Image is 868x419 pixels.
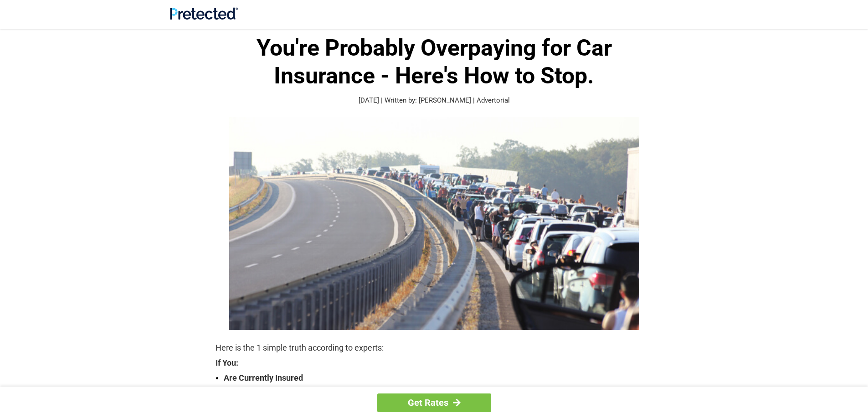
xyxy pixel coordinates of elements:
strong: If You: [216,359,653,367]
h1: You're Probably Overpaying for Car Insurance - Here's How to Stop. [216,34,653,90]
img: Site Logo [170,7,238,20]
strong: Are Over The Age Of [DEMOGRAPHIC_DATA] [224,384,653,397]
a: Get Rates [377,393,491,412]
p: [DATE] | Written by: [PERSON_NAME] | Advertorial [216,95,653,106]
a: Site Logo [170,13,238,21]
p: Here is the 1 simple truth according to experts: [216,341,653,354]
strong: Are Currently Insured [224,372,653,384]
